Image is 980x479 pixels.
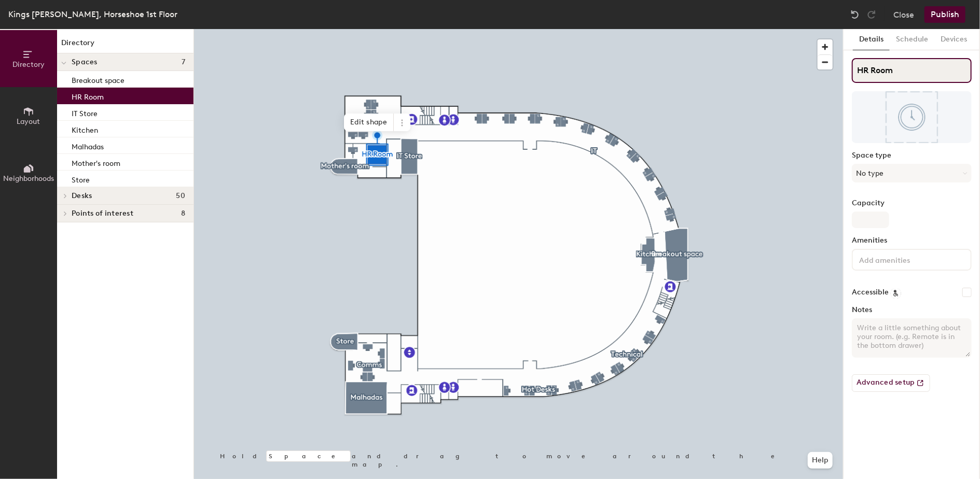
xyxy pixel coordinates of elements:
img: Redo [866,9,877,20]
button: Close [893,6,914,23]
p: Mother's room [72,156,120,168]
button: Details [853,29,890,50]
label: Amenities [852,236,972,245]
span: Desks [72,192,92,200]
span: Spaces [72,58,98,66]
button: No type [852,164,972,182]
button: Publish [924,6,965,23]
label: Accessible [852,288,889,297]
p: HR Room [72,90,104,102]
button: Advanced setup [852,374,930,392]
button: Schedule [890,29,934,50]
img: Undo [850,9,860,20]
span: Points of interest [72,209,133,218]
label: Notes [852,306,972,314]
label: Space type [852,151,972,160]
span: Neighborhoods [3,174,54,183]
span: 8 [181,209,185,218]
span: 7 [182,58,185,66]
p: Malhadas [72,139,104,151]
label: Capacity [852,199,972,207]
p: Kitchen [72,123,98,135]
button: Help [808,452,833,469]
span: Edit shape [344,114,394,131]
div: Kings [PERSON_NAME], Horseshoe 1st Floor [8,8,177,21]
p: Store [72,173,90,185]
span: Directory [12,60,45,69]
p: Breakout space [72,73,125,85]
span: Layout [17,117,40,126]
span: 50 [176,192,185,200]
img: The space named HR Room [852,91,972,143]
p: IT Store [72,106,98,118]
h1: Directory [57,37,194,53]
input: Add amenities [857,253,950,265]
button: Devices [934,29,973,50]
